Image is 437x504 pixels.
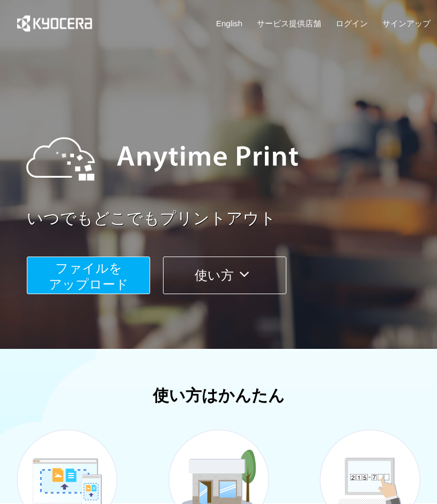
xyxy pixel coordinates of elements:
button: 使い方 [163,257,286,294]
a: English [216,18,242,29]
span: ファイルを ​​アップロード [49,261,129,291]
a: いつでもどこでもプリントアウト [27,207,437,230]
a: サービス提供店舗 [257,18,321,29]
a: ログイン [336,18,368,29]
button: ファイルを​​アップロード [27,257,150,294]
a: サインアップ [382,18,431,29]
